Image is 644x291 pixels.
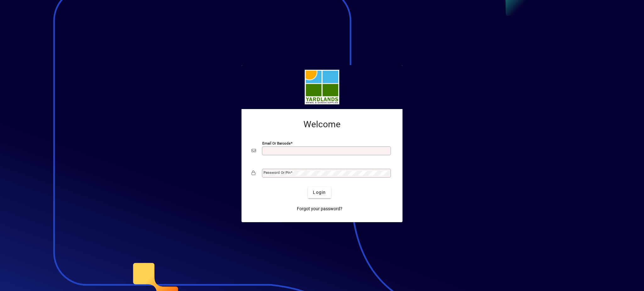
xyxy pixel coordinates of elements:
[294,203,345,215] a: Forgot your password?
[264,170,291,175] mat-label: Password or Pin
[308,187,331,198] button: Login
[252,119,392,130] h2: Welcome
[297,206,342,212] span: Forgot your password?
[262,141,291,145] mat-label: Email or Barcode
[313,189,326,196] span: Login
